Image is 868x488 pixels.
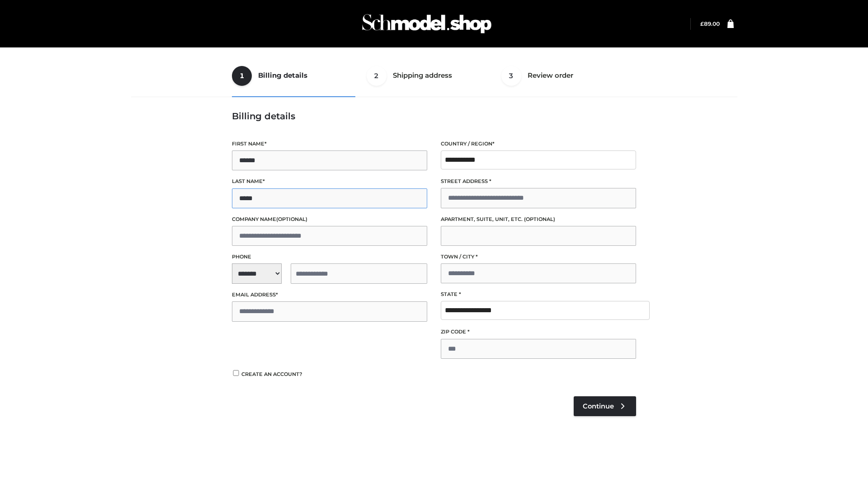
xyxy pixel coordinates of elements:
label: ZIP Code [441,328,636,336]
label: Last name [232,177,427,186]
span: £ [700,20,704,27]
a: Continue [574,396,636,416]
input: Create an account? [232,370,240,376]
label: Phone [232,253,427,261]
span: Continue [583,402,614,410]
label: Country / Region [441,140,636,148]
label: Street address [441,177,636,186]
bdi: 89.00 [700,20,720,27]
label: Company name [232,215,427,224]
label: Apartment, suite, unit, etc. [441,215,636,224]
span: (optional) [524,216,555,222]
span: (optional) [276,216,307,222]
label: Town / City [441,253,636,261]
img: Schmodel Admin 964 [359,6,495,42]
label: First name [232,140,427,148]
span: Create an account? [241,371,302,377]
label: Email address [232,291,427,299]
label: State [441,290,636,299]
h3: Billing details [232,111,636,122]
a: £89.00 [700,20,720,27]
